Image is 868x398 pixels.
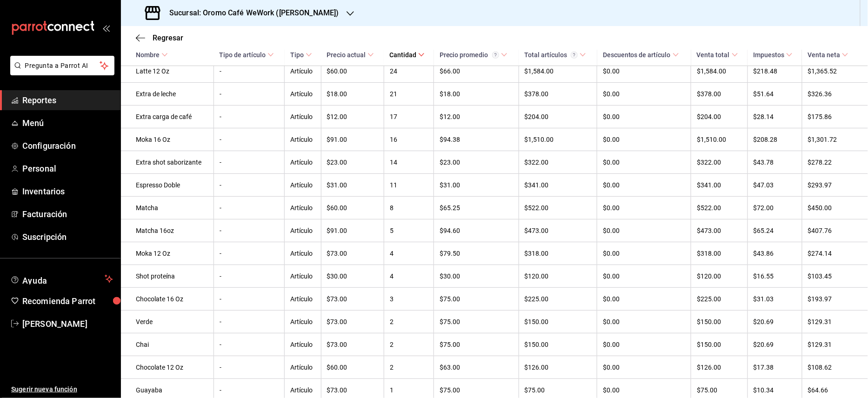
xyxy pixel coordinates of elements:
[597,333,691,356] td: $0.00
[802,60,868,83] td: $1,365.52
[285,242,321,265] td: Artículo
[25,61,100,71] span: Pregunta a Parrot AI
[440,51,507,59] span: Precio promedio
[691,128,748,151] td: $1,510.00
[214,288,284,311] td: -
[597,219,691,242] td: $0.00
[434,333,519,356] td: $75.00
[384,60,434,83] td: 24
[22,94,113,106] span: Reportes
[597,356,691,379] td: $0.00
[691,288,748,311] td: $225.00
[214,356,284,379] td: -
[22,231,113,243] span: Suscripción
[121,242,214,265] td: Moka 12 Oz
[214,174,284,197] td: -
[519,242,597,265] td: $318.00
[802,174,868,197] td: $293.97
[519,288,597,311] td: $225.00
[121,128,214,151] td: Moka 16 Oz
[691,242,748,265] td: $318.00
[691,219,748,242] td: $473.00
[121,83,214,106] td: Extra de leche
[802,219,868,242] td: $407.76
[434,174,519,197] td: $31.00
[121,106,214,128] td: Extra carga de café
[121,265,214,288] td: Shot proteína
[11,385,113,394] span: Sugerir nueva función
[321,106,384,128] td: $12.00
[121,174,214,197] td: Espresso Doble
[434,83,519,106] td: $18.00
[121,356,214,379] td: Chocolate 12 Oz
[597,242,691,265] td: $0.00
[597,311,691,333] td: $0.00
[121,151,214,174] td: Extra shot saborizante
[519,83,597,106] td: $378.00
[434,311,519,333] td: $75.00
[285,333,321,356] td: Artículo
[384,219,434,242] td: 5
[121,60,214,83] td: Latte 12 Oz
[691,356,748,379] td: $126.00
[519,356,597,379] td: $126.00
[691,197,748,219] td: $522.00
[22,117,113,129] span: Menú
[214,128,284,151] td: -
[434,265,519,288] td: $30.00
[802,356,868,379] td: $108.62
[802,106,868,128] td: $175.86
[136,51,168,59] span: Nombre
[136,33,183,42] button: Regresar
[802,197,868,219] td: $450.00
[321,151,384,174] td: $23.00
[691,333,748,356] td: $150.00
[10,56,114,75] button: Pregunta a Parrot AI
[748,151,802,174] td: $43.78
[434,242,519,265] td: $79.50
[434,288,519,311] td: $75.00
[321,83,384,106] td: $18.00
[22,295,113,307] span: Recomienda Parrot
[22,139,113,152] span: Configuración
[691,311,748,333] td: $150.00
[321,174,384,197] td: $31.00
[571,52,578,59] svg: El total artículos considera cambios de precios en los artículos así como costos adicionales por ...
[22,185,113,198] span: Inventarios
[214,106,284,128] td: -
[22,208,113,220] span: Facturación
[597,128,691,151] td: $0.00
[384,311,434,333] td: 2
[603,51,671,59] div: Descuentos de artículo
[808,51,840,59] div: Venta neta
[290,51,304,59] div: Tipo
[285,265,321,288] td: Artículo
[802,265,868,288] td: $103.45
[691,83,748,106] td: $378.00
[321,356,384,379] td: $60.00
[321,333,384,356] td: $73.00
[691,174,748,197] td: $341.00
[748,219,802,242] td: $65.24
[519,197,597,219] td: $522.00
[214,151,284,174] td: -
[219,51,274,59] span: Tipo de artículo
[321,265,384,288] td: $30.00
[285,356,321,379] td: Artículo
[597,151,691,174] td: $0.00
[214,60,284,83] td: -
[748,311,802,333] td: $20.69
[384,128,434,151] td: 16
[214,333,284,356] td: -
[597,60,691,83] td: $0.00
[321,288,384,311] td: $73.00
[748,83,802,106] td: $51.64
[524,51,586,59] span: Total artículos
[434,106,519,128] td: $12.00
[327,51,374,59] span: Precio actual
[434,128,519,151] td: $94.38
[285,83,321,106] td: Artículo
[7,67,114,77] a: Pregunta a Parrot AI
[321,60,384,83] td: $60.00
[434,219,519,242] td: $94.60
